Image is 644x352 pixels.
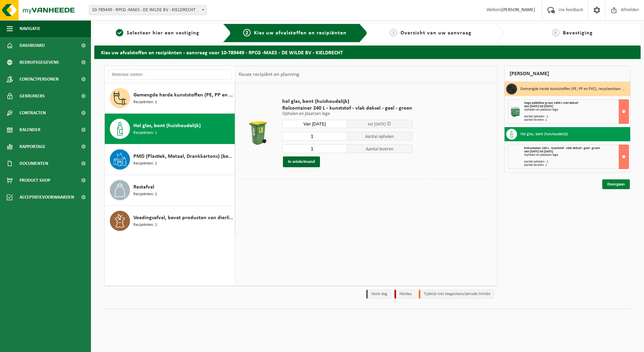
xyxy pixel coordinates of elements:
[282,120,347,128] input: Selecteer datum
[98,29,218,37] a: 1Selecteer hier een vestiging
[563,30,593,36] span: Bevestiging
[133,99,157,106] span: Recipiënten: 1
[108,69,232,80] input: Materiaal zoeken
[133,183,154,191] span: Restafval
[524,146,600,150] span: Rolcontainer 240 L - kunststof - vlak deksel - geel - groen
[366,290,391,299] li: Vaste dag
[105,175,235,206] button: Restafval Recipiënten: 1
[20,172,50,189] span: Product Shop
[116,29,123,36] span: 1
[20,138,45,155] span: Rapportage
[20,20,40,37] span: Navigatie
[368,122,386,126] span: tot [DATE]
[552,29,559,36] span: 4
[390,29,397,36] span: 3
[524,118,629,122] div: Aantal leveren: 1
[282,98,412,105] span: hol glas, bont (huishoudelijk)
[524,153,629,157] div: Ophalen en plaatsen lege
[133,191,157,198] span: Recipiënten: 1
[20,37,45,54] span: Dashboard
[520,129,568,140] h3: Hol glas, bont (huishoudelijk)
[524,160,629,164] div: Aantal ophalen : 1
[89,5,207,15] span: 10-789449 - RPCG -MAES - DE WILDE BV - KIELDRECHT
[347,132,412,141] span: Aantal ophalen
[105,144,235,175] button: PMD (Plastiek, Metaal, Drankkartons) (bedrijven) Recipiënten: 1
[502,7,535,12] strong: [PERSON_NAME]
[282,105,412,112] span: Rolcontainer 240 L - kunststof - vlak deksel - geel - groen
[254,30,347,36] span: Kies uw afvalstoffen en recipiënten
[283,156,320,167] button: In winkelmand
[20,88,45,105] span: Gebruikers
[20,121,40,138] span: Kalender
[20,71,59,88] span: Contactpersonen
[524,108,629,112] div: Ophalen en plaatsen lege
[133,160,157,167] span: Recipiënten: 1
[94,46,641,59] h2: Kies uw afvalstoffen en recipiënten - aanvraag voor 10-789449 - RPCG -MAES - DE WILDE BV - KIELDR...
[20,155,48,172] span: Documenten
[524,164,629,167] div: Aantal leveren: 1
[133,222,157,228] span: Recipiënten: 1
[133,214,233,222] span: Voedingsafval, bevat producten van dierlijke oorsprong, gemengde verpakking (exclusief glas), cat...
[89,5,206,15] span: 10-789449 - RPCG -MAES - DE WILDE BV - KIELDRECHT
[419,290,494,299] li: Tijdelijk niet toegestaan/période limitée
[105,114,235,144] button: Hol glas, bont (huishoudelijk) Recipiënten: 1
[133,91,233,99] span: Gemengde harde kunststoffen (PE, PP en PVC), recycleerbaar (industrieel)
[243,29,251,36] span: 2
[133,122,201,130] span: Hol glas, bont (huishoudelijk)
[20,105,46,121] span: Contracten
[394,290,415,299] li: Holiday
[504,66,631,82] div: [PERSON_NAME]
[524,115,629,118] div: Aantal ophalen : 1
[524,150,553,153] strong: Van [DATE] tot [DATE]
[602,179,630,189] a: Doorgaan
[400,30,472,36] span: Overzicht van uw aanvraag
[133,130,157,136] span: Recipiënten: 1
[20,54,59,71] span: Bedrijfsgegevens
[347,144,412,153] span: Aantal leveren
[524,105,553,108] strong: Van [DATE] tot [DATE]
[105,206,235,236] button: Voedingsafval, bevat producten van dierlijke oorsprong, gemengde verpakking (exclusief glas), cat...
[105,83,235,114] button: Gemengde harde kunststoffen (PE, PP en PVC), recycleerbaar (industrieel) Recipiënten: 1
[282,112,412,116] p: Ophalen en plaatsen lege
[127,30,199,36] span: Selecteer hier een vestiging
[20,189,74,206] span: Acceptatievoorwaarden
[133,152,233,160] span: PMD (Plastiek, Metaal, Drankkartons) (bedrijven)
[520,84,625,94] h3: Gemengde harde kunststoffen (PE, PP en PVC), recycleerbaar (industrieel)
[524,101,578,105] span: Hoge palletbox groen 1400 L met deksel
[235,66,303,83] div: Keuze recipiënt en planning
